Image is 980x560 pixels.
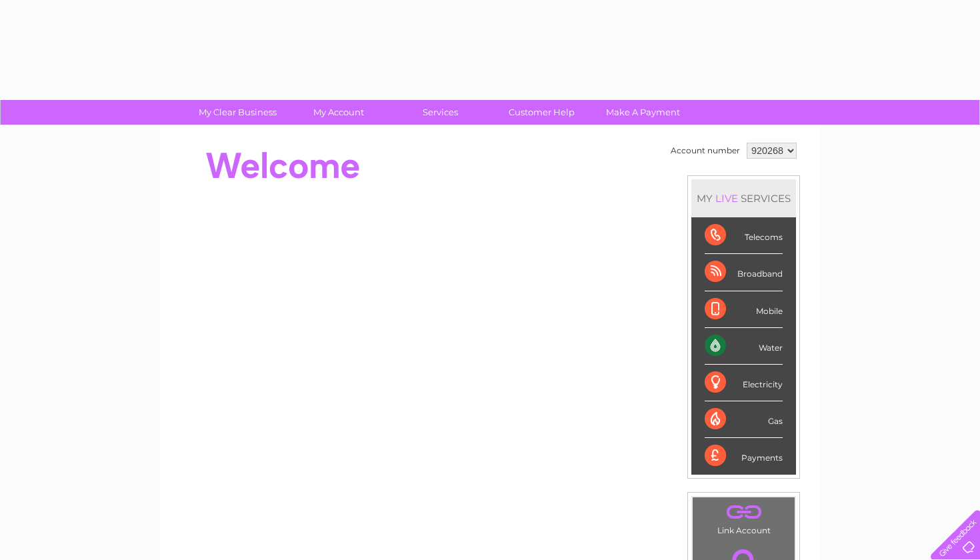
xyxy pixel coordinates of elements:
div: Telecoms [705,217,783,254]
a: Customer Help [487,100,597,125]
a: My Account [284,100,394,125]
div: Payments [705,438,783,474]
a: . [696,501,791,524]
div: Gas [705,401,783,438]
div: LIVE [713,192,741,205]
div: MY SERVICES [691,179,796,217]
div: Electricity [705,365,783,401]
div: Mobile [705,291,783,328]
div: Broadband [705,254,783,291]
a: Make A Payment [588,100,698,125]
a: Services [385,100,495,125]
a: My Clear Business [183,100,293,125]
div: Water [705,328,783,365]
td: Account number [667,139,743,162]
td: Link Account [692,497,795,539]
